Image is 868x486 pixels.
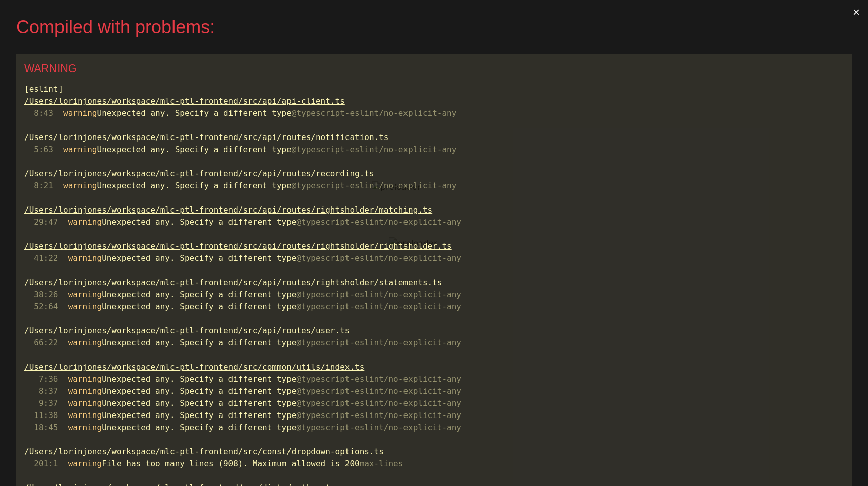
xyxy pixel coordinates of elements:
[68,217,102,227] span: warning
[16,16,836,38] div: Compiled with problems:
[68,386,102,396] span: warning
[292,181,457,190] span: @typescript-eslint/no-explicit-any
[292,145,457,154] span: @typescript-eslint/no-explicit-any
[68,410,102,420] span: warning
[296,338,461,348] span: @typescript-eslint/no-explicit-any
[24,410,461,420] span: Unexpected any. Specify a different type
[63,181,97,190] span: warning
[68,398,102,408] span: warning
[24,132,388,142] u: /Users/lorinjones/workspace/mlc-ptl-frontend/src/api/routes/notification.ts
[34,338,58,348] span: 66:22
[24,338,461,348] span: Unexpected any. Specify a different type
[296,423,461,432] span: @typescript-eslint/no-explicit-any
[296,302,461,311] span: @typescript-eslint/no-explicit-any
[39,398,59,408] span: 9:37
[296,290,461,299] span: @typescript-eslint/no-explicit-any
[24,181,456,190] span: Unexpected any. Specify a different type
[34,410,58,420] span: 11:38
[24,253,461,263] span: Unexpected any. Specify a different type
[34,290,58,299] span: 38:26
[34,423,58,432] span: 18:45
[296,386,461,396] span: @typescript-eslint/no-explicit-any
[68,459,102,468] span: warning
[24,205,432,215] u: /Users/lorinjones/workspace/mlc-ptl-frontend/src/api/routes/rightsholder/matching.ts
[24,326,350,335] u: /Users/lorinjones/workspace/mlc-ptl-frontend/src/api/routes/user.ts
[360,459,403,468] span: max-lines
[24,169,374,178] u: /Users/lorinjones/workspace/mlc-ptl-frontend/src/api/routes/recording.ts
[296,374,461,384] span: @typescript-eslint/no-explicit-any
[68,253,102,263] span: warning
[24,362,364,372] u: /Users/lorinjones/workspace/mlc-ptl-frontend/src/common/utils/index.ts
[68,302,102,311] span: warning
[24,108,456,118] span: Unexpected any. Specify a different type
[24,447,384,456] u: /Users/lorinjones/workspace/mlc-ptl-frontend/src/const/dropdown-options.ts
[296,217,461,227] span: @typescript-eslint/no-explicit-any
[296,253,461,263] span: @typescript-eslint/no-explicit-any
[68,338,102,348] span: warning
[34,217,58,227] span: 29:47
[34,108,53,118] span: 8:43
[24,96,345,106] u: /Users/lorinjones/workspace/mlc-ptl-frontend/src/api/api-client.ts
[39,374,59,384] span: 7:36
[34,181,53,190] span: 8:21
[24,374,461,384] span: Unexpected any. Specify a different type
[24,398,461,408] span: Unexpected any. Specify a different type
[24,217,461,227] span: Unexpected any. Specify a different type
[34,253,58,263] span: 41:22
[39,386,59,396] span: 8:37
[68,374,102,384] span: warning
[24,241,452,251] u: /Users/lorinjones/workspace/mlc-ptl-frontend/src/api/routes/rightsholder/rightsholder.ts
[24,386,461,396] span: Unexpected any. Specify a different type
[34,145,53,154] span: 5:63
[296,410,461,420] span: @typescript-eslint/no-explicit-any
[24,62,844,75] div: WARNING
[68,290,102,299] span: warning
[63,108,97,118] span: warning
[68,423,102,432] span: warning
[63,145,97,154] span: warning
[24,459,403,468] span: File has too many lines (908). Maximum allowed is 200
[292,108,457,118] span: @typescript-eslint/no-explicit-any
[24,277,442,287] u: /Users/lorinjones/workspace/mlc-ptl-frontend/src/api/routes/rightsholder/statements.ts
[24,423,461,432] span: Unexpected any. Specify a different type
[34,459,58,468] span: 201:1
[24,290,461,299] span: Unexpected any. Specify a different type
[24,302,461,311] span: Unexpected any. Specify a different type
[34,302,58,311] span: 52:64
[24,145,456,154] span: Unexpected any. Specify a different type
[296,398,461,408] span: @typescript-eslint/no-explicit-any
